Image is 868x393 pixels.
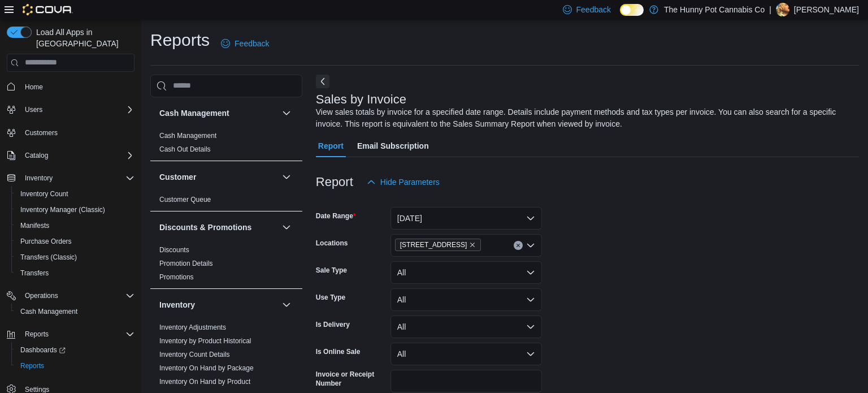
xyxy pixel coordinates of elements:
span: Load All Apps in [GEOGRAPHIC_DATA] [32,27,134,49]
span: Transfers [16,266,134,280]
button: Cash Management [159,107,277,119]
div: Customer [150,193,302,211]
span: [STREET_ADDRESS] [400,239,467,251]
a: Dashboards [16,343,70,357]
label: Is Delivery [316,320,350,329]
input: Dark Mode [620,4,644,16]
label: Locations [316,239,348,248]
h3: Inventory [159,299,195,310]
a: Inventory Manager (Classic) [16,203,110,217]
span: Reports [20,361,44,370]
button: All [390,261,542,284]
a: Dashboards [11,342,139,358]
button: Reports [11,358,139,374]
p: | [769,3,771,16]
button: Inventory [280,298,293,312]
button: Home [2,79,139,95]
span: Customer Queue [159,195,211,204]
span: Feedback [235,38,269,49]
span: Inventory [20,171,134,185]
span: Purchase Orders [20,237,72,246]
a: Reports [16,359,49,373]
button: Inventory Manager (Classic) [11,202,139,218]
button: Discounts & Promotions [159,222,277,233]
span: Inventory [25,174,53,183]
span: Operations [20,289,134,303]
button: [DATE] [390,207,542,230]
a: Inventory Count Details [159,351,230,359]
button: Transfers [11,265,139,281]
button: Reports [2,326,139,342]
span: Manifests [20,221,49,230]
button: Users [20,103,47,116]
a: Inventory On Hand by Product [159,378,250,386]
h3: Cash Management [159,107,229,119]
span: Inventory On Hand by Product [159,377,250,386]
span: Inventory Manager (Classic) [16,203,134,217]
a: Promotions [159,273,194,281]
a: Inventory Count [16,187,73,201]
h3: Report [316,175,353,189]
span: Discounts [159,245,189,254]
button: Clear input [514,241,523,250]
button: Users [2,102,139,118]
button: Inventory [159,299,277,310]
span: Inventory Count [20,189,68,198]
a: Home [20,80,47,94]
a: Discounts [159,246,189,254]
label: Invoice or Receipt Number [316,370,386,388]
button: Inventory [2,170,139,186]
span: Inventory Count [16,187,134,201]
a: Transfers (Classic) [16,251,81,264]
span: Cash Management [159,131,216,140]
span: Transfers [20,269,49,278]
a: Transfers [16,266,53,280]
button: Cash Management [280,106,293,120]
a: Inventory Adjustments [159,323,226,331]
span: Cash Management [20,307,77,316]
span: Feedback [576,4,611,15]
button: All [390,316,542,338]
span: Inventory Adjustments [159,323,226,332]
span: Customers [20,126,134,140]
button: Customer [159,171,277,183]
h3: Sales by Invoice [316,93,406,106]
span: Cash Management [16,305,134,318]
div: Ryan Noble [776,3,789,16]
a: Feedback [216,32,274,55]
button: Next [316,75,329,88]
h3: Customer [159,171,196,183]
button: Hide Parameters [362,171,444,193]
button: Catalog [2,148,139,163]
span: Operations [25,291,58,300]
button: Operations [20,289,63,303]
div: View sales totals by invoice for a specified date range. Details include payment methods and tax ... [316,106,853,130]
span: Reports [25,330,49,339]
img: Cova [23,4,73,15]
a: Promotion Details [159,260,213,267]
span: Purchase Orders [16,235,134,248]
span: Home [20,80,134,94]
span: Inventory Count Details [159,350,230,359]
h1: Reports [150,29,210,51]
button: Customers [2,124,139,141]
button: Discounts & Promotions [280,221,293,234]
button: Customer [280,170,293,184]
a: Cash Management [16,305,82,318]
button: Inventory [20,171,57,185]
button: Manifests [11,218,139,234]
span: Inventory On Hand by Package [159,364,254,373]
span: 206 Bank Street [395,239,481,251]
span: Dashboards [20,346,66,355]
span: Dark Mode [620,16,620,16]
button: Reports [20,327,53,341]
span: Dashboards [16,343,134,357]
label: Sale Type [316,266,347,275]
span: Catalog [25,151,48,160]
a: Manifests [16,219,54,232]
span: Customers [25,128,58,137]
button: Inventory Count [11,186,139,202]
span: Hide Parameters [380,176,440,188]
button: Remove 206 Bank Street from selection in this group [469,241,476,248]
div: Cash Management [150,129,302,161]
